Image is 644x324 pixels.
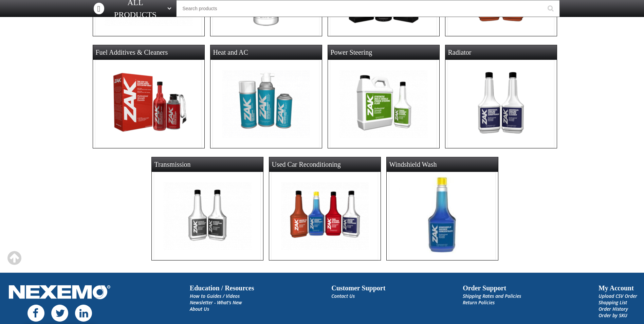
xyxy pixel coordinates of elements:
img: Windshield Wash [389,172,496,260]
dt: Heat and AC [210,48,322,60]
h2: My Account [599,283,637,293]
a: Power Steering [328,45,440,148]
a: Upload CSV Order [599,293,637,299]
a: How to Guides / Videos [190,293,240,299]
a: Order by SKU [599,312,627,319]
h2: Order Support [463,283,521,293]
div: Scroll to the top [7,251,22,266]
a: Shopping List [599,299,627,306]
dt: Used Car Reconditioning [269,160,381,172]
dt: Power Steering [328,48,439,60]
dt: Windshield Wash [387,160,498,172]
img: Nexemo Logo [7,283,112,303]
a: Radiator [445,45,557,148]
a: Shipping Rates and Policies [463,293,521,299]
a: Newsletter - What's New [190,299,242,306]
a: Transmission [151,157,263,260]
a: Order History [599,306,628,312]
img: Radiator [447,60,554,148]
a: Used Car Reconditioning [269,157,381,260]
a: About Us [190,306,209,312]
a: Contact Us [331,293,355,299]
a: Windshield Wash [386,157,498,260]
img: Fuel Additives & Cleaners [95,60,202,148]
img: Used Car Reconditioning [271,172,378,260]
dt: Radiator [445,48,557,60]
img: Transmission [154,172,261,260]
img: Heat and AC [213,60,319,148]
a: Return Policies [463,299,495,306]
img: Power Steering [330,60,437,148]
h2: Customer Support [331,283,385,293]
h2: Education / Resources [190,283,254,293]
dt: Transmission [152,160,263,172]
a: Heat and AC [210,45,322,148]
a: Fuel Additives & Cleaners [93,45,205,148]
dt: Fuel Additives & Cleaners [93,48,204,60]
